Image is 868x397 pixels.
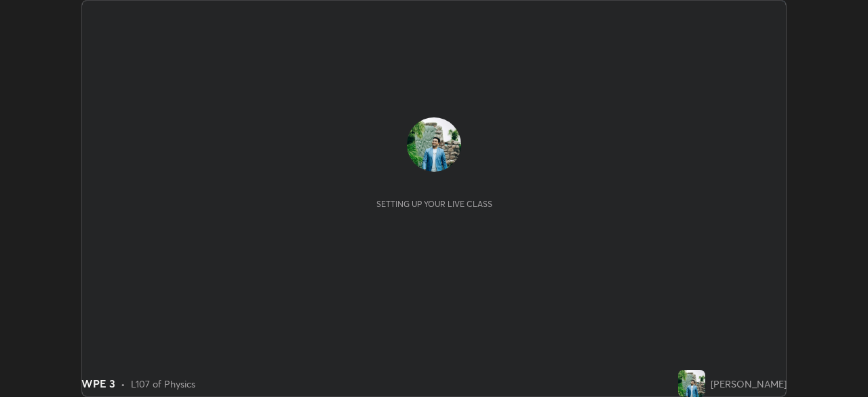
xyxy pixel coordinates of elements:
div: [PERSON_NAME] [711,377,787,391]
div: WPE 3 [81,375,115,392]
img: 3039acb2fa3d48028dcb1705d1182d1b.jpg [407,117,461,172]
div: • [121,377,125,391]
img: 3039acb2fa3d48028dcb1705d1182d1b.jpg [678,370,705,397]
div: L107 of Physics [131,377,195,391]
div: Setting up your live class [376,199,492,209]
